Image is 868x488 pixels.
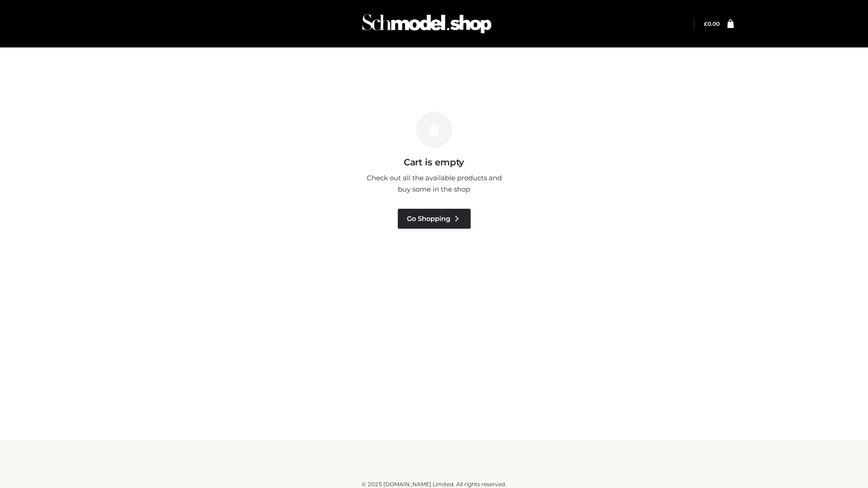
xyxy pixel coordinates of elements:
[362,172,506,195] p: Check out all the available products and buy some in the shop
[155,157,713,168] h3: Cart is empty
[359,6,495,42] img: Schmodel Admin 964
[704,20,720,27] a: £0.00
[704,20,720,27] bdi: 0.00
[704,20,708,27] span: £
[398,209,471,229] a: Go Shopping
